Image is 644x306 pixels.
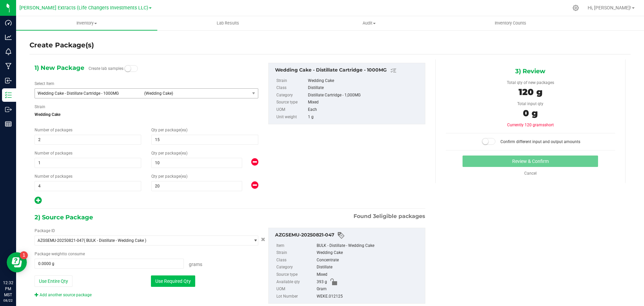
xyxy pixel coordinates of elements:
[572,5,580,11] div: Manage settings
[276,242,315,250] label: Item
[152,135,258,144] input: 15
[151,128,187,132] span: Qty per package
[30,40,94,50] h4: Create Package(s)
[308,114,421,121] div: 1 g
[440,16,581,30] a: Inventory Counts
[486,20,535,26] span: Inventory Counts
[7,252,27,272] iframe: Resource center
[276,293,315,300] label: Lot Number
[507,123,554,127] span: Currently 120 grams
[3,298,13,303] p: 08/22
[276,264,315,271] label: Category
[35,104,45,110] label: Strain
[544,123,554,127] span: short
[317,271,422,278] div: Mixed
[51,252,63,256] span: weight
[507,80,554,85] span: Total qty of new packages
[5,106,12,113] inline-svg: Outbound
[5,34,12,41] inline-svg: Analytics
[35,252,85,256] span: Package to consume
[84,238,146,243] span: ( BULK - Distillate - Wedding Cake )
[317,293,422,300] div: WEKE.012125
[251,158,258,167] span: Remove output
[463,156,598,167] button: Review & Confirm
[308,92,421,99] div: Distillate Cartridge - 1,000MG
[276,278,315,286] label: Available qty
[5,121,12,127] inline-svg: Reports
[519,87,542,97] span: 120 g
[35,158,141,168] input: 1
[276,249,315,257] label: Strain
[35,228,55,233] span: Package ID
[19,5,148,11] span: [PERSON_NAME] Extracts (Life Changers Investments LLC)
[35,135,141,144] input: 2
[276,114,307,121] label: Unit weight
[276,271,315,278] label: Source type
[299,20,439,26] span: Audit
[317,278,327,286] span: 393 g
[317,242,422,250] div: BULK - Distillate - Wedding Cake
[317,286,422,293] div: Gram
[524,171,537,176] a: Cancel
[515,66,545,76] span: 3) Review
[250,236,258,245] span: select
[35,110,258,120] span: Wedding Cake
[5,48,12,55] inline-svg: Monitoring
[251,181,258,190] span: Remove output
[275,67,422,75] div: Wedding Cake - Distillate Cartridge - 1000MG
[35,275,72,287] button: Use Entire Qty
[5,92,12,98] inline-svg: Inventory
[180,128,187,132] span: (ea)
[16,20,157,26] span: Inventory
[299,16,440,30] a: Audit
[38,238,84,243] span: AZGSEMU-20250821-047
[35,181,141,191] input: 4
[250,89,258,98] span: select
[151,275,195,287] button: Use Required Qty
[35,212,93,222] span: 2) Source Package
[5,77,12,84] inline-svg: Inbound
[523,108,538,119] span: 0 g
[35,259,183,268] input: 0.0000 g
[38,91,140,96] span: Wedding Cake - Distillate Cartridge - 1000MG
[517,101,543,106] span: Total input qty
[275,231,422,239] div: AZGSEMU-20250821-047
[317,264,422,271] div: Distillate
[317,257,422,264] div: Concentrate
[16,16,157,30] a: Inventory
[144,91,247,96] span: (Wedding Cake)
[5,63,12,70] inline-svg: Manufacturing
[180,151,187,156] span: (ea)
[308,77,421,85] div: Wedding Cake
[276,99,307,106] label: Source type
[152,158,242,168] input: 10
[35,174,72,179] span: Number of packages
[89,63,123,74] label: Create lab samples
[35,151,72,156] span: Number of packages
[208,20,248,26] span: Lab Results
[20,251,28,259] iframe: Resource center unread badge
[276,106,307,114] label: UOM
[373,213,376,219] span: 3
[276,77,307,85] label: Strain
[35,81,54,87] label: Select Item
[276,84,307,92] label: Class
[276,257,315,264] label: Class
[317,249,422,257] div: Wedding Cake
[151,174,187,179] span: Qty per package
[152,181,242,191] input: 20
[35,128,72,132] span: Number of packages
[259,235,267,245] button: Cancel button
[276,92,307,99] label: Category
[5,19,12,26] inline-svg: Dashboard
[3,280,13,298] p: 12:32 PM MST
[35,200,42,204] span: Add new output
[276,286,315,293] label: UOM
[180,174,187,179] span: (ea)
[500,139,580,144] span: Confirm different input and output amounts
[308,84,421,92] div: Distillate
[354,212,425,220] span: Found eligible packages
[308,106,421,114] div: Each
[35,63,84,73] span: 1) New Package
